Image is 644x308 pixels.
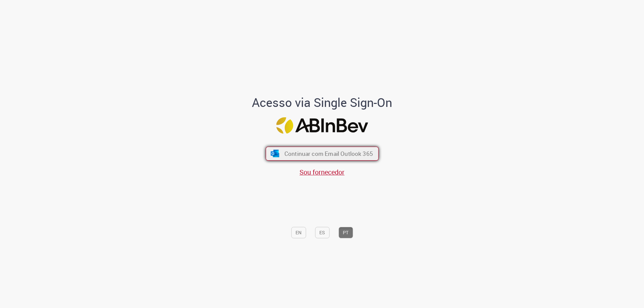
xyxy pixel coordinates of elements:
button: ES [315,227,329,238]
button: EN [291,227,306,238]
button: ícone Azure/Microsoft 360 Continuar com Email Outlook 365 [266,147,379,161]
span: Continuar com Email Outlook 365 [284,150,373,158]
h1: Acesso via Single Sign-On [229,96,415,109]
img: Logo ABInBev [276,117,368,134]
a: Sou fornecedor [300,168,344,177]
img: ícone Azure/Microsoft 360 [270,150,280,157]
button: PT [338,227,353,238]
